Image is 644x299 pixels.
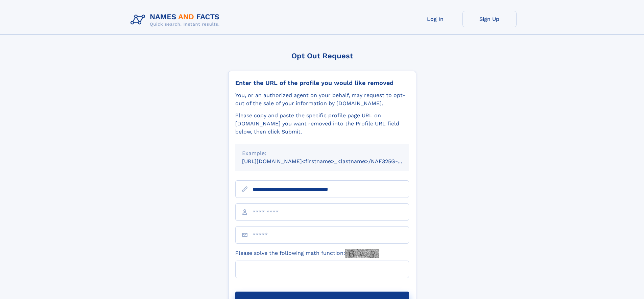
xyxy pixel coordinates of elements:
label: Please solve the following math function: [235,249,379,258]
div: Enter the URL of the profile you would like removed [235,79,409,87]
div: You, or an authorized agent on your behalf, may request to opt-out of the sale of your informatio... [235,91,409,108]
div: Opt Out Request [228,52,416,60]
img: Logo Names and Facts [128,11,225,29]
a: Log In [408,11,462,27]
a: Sign Up [462,11,517,27]
div: Example: [242,149,402,157]
div: Please copy and paste the specific profile page URL on [DOMAIN_NAME] you want removed into the Pr... [235,112,409,136]
small: [URL][DOMAIN_NAME]<firstname>_<lastname>/NAF325G-xxxxxxxx [242,158,422,165]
